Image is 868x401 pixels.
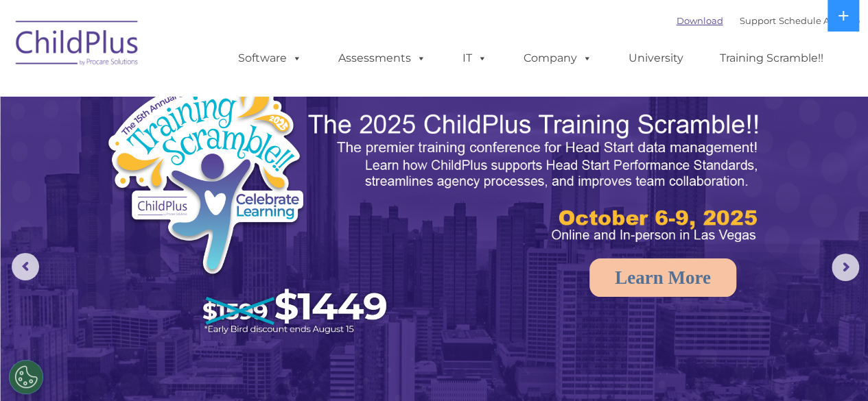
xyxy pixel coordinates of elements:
span: Last name [191,90,233,101]
a: University [615,45,697,72]
a: Learn More [589,258,736,297]
span: Phone number [191,147,249,157]
a: Assessments [325,45,440,72]
font: | [677,15,860,26]
a: Support [740,15,776,26]
a: Schedule A Demo [779,15,860,26]
a: Download [677,15,723,26]
a: Training Scramble!! [706,45,837,72]
a: Company [510,45,606,72]
a: Software [224,45,316,72]
button: Cookies Settings [9,360,43,394]
img: ChildPlus by Procare Solutions [9,11,146,80]
a: IT [449,45,501,72]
